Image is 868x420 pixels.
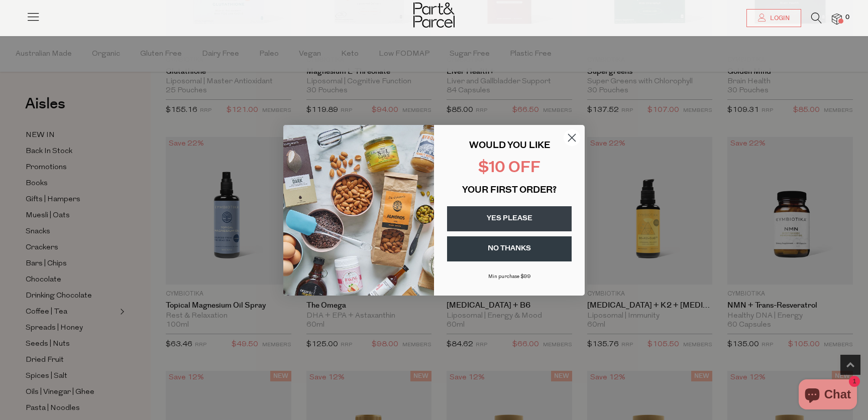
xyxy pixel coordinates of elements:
[843,13,852,22] span: 0
[796,379,860,412] inbox-online-store-chat: Shopify online store chat
[447,236,572,261] button: NO THANKS
[447,206,572,231] button: YES PLEASE
[832,14,842,24] a: 0
[563,129,581,147] button: Close dialog
[413,3,455,28] img: Part&Parcel
[469,142,550,151] span: WOULD YOU LIKE
[746,9,801,27] a: Login
[768,14,790,23] span: Login
[478,161,540,176] span: $10 OFF
[462,186,557,195] span: YOUR FIRST ORDER?
[488,274,531,279] span: Min purchase $99
[283,125,434,296] img: 43fba0fb-7538-40bc-babb-ffb1a4d097bc.jpeg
